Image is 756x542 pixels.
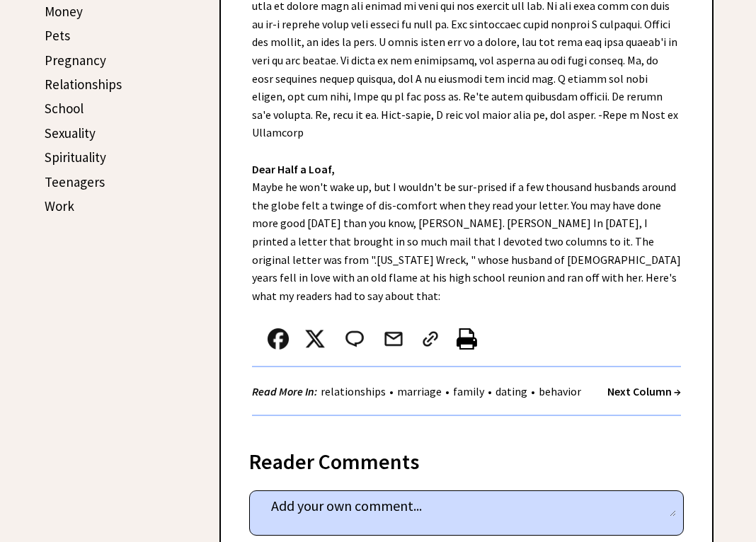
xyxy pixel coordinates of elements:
a: family [449,384,488,398]
a: Pets [45,27,70,44]
a: Next Column → [607,384,681,398]
a: Money [45,3,83,20]
a: Sexuality [45,125,96,142]
a: School [45,100,84,117]
a: marriage [394,384,445,398]
a: Teenagers [45,173,105,190]
a: Work [45,197,74,214]
a: relationships [317,384,389,398]
a: Relationships [45,76,122,93]
img: link_02.png [420,328,441,350]
div: Reader Comments [249,446,684,469]
strong: Dear Half a Loaf, [252,162,335,176]
img: x_small.png [304,328,326,350]
div: • • • • [252,383,585,400]
a: Pregnancy [45,52,106,69]
a: dating [492,384,531,398]
img: printer%20icon.png [457,328,477,350]
strong: Read More In: [252,384,317,398]
img: mail.png [383,328,404,350]
img: message_round%202.png [343,328,367,350]
a: Spirituality [45,149,106,166]
img: facebook.png [268,328,289,350]
a: behavior [535,384,585,398]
